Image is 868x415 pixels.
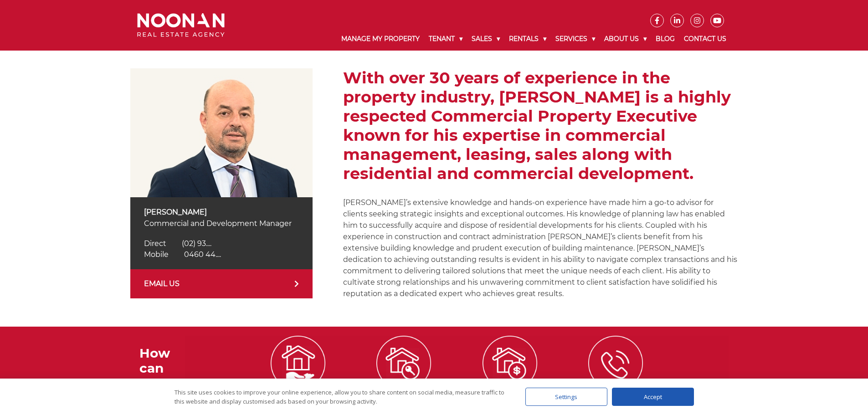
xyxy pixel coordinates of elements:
[551,27,600,51] a: Services
[271,336,325,390] img: ICONS
[612,388,694,406] div: Accept
[144,239,211,248] a: Click to reveal phone number
[376,336,431,390] img: ICONS
[525,388,607,406] div: Settings
[144,250,221,259] a: Click to reveal phone number
[600,27,651,51] a: About Us
[130,269,313,298] a: EMAIL US
[483,336,537,390] img: ICONS
[337,27,424,51] a: Manage My Property
[144,206,299,218] p: [PERSON_NAME]
[130,68,313,197] img: Spiro Veldekis
[175,388,507,406] div: This site uses cookies to improve your online experience, allow you to share content on social me...
[343,197,738,299] p: [PERSON_NAME]’s extensive knowledge and hands-on experience have made him a go-to advisor for cli...
[182,239,211,248] span: (02) 93....
[139,346,185,407] h3: How can we help?
[343,68,738,183] h2: With over 30 years of experience in the property industry, [PERSON_NAME] is a highly respected Co...
[184,250,221,259] span: 0460 44....
[144,218,299,229] p: Commercial and Development Manager
[651,27,679,51] a: Blog
[588,336,643,390] img: ICONS
[144,250,169,259] span: Mobile
[137,13,225,37] img: Noonan Real Estate Agency
[467,27,504,51] a: Sales
[504,27,551,51] a: Rentals
[679,27,731,51] a: Contact Us
[144,239,166,248] span: Direct
[424,27,467,51] a: Tenant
